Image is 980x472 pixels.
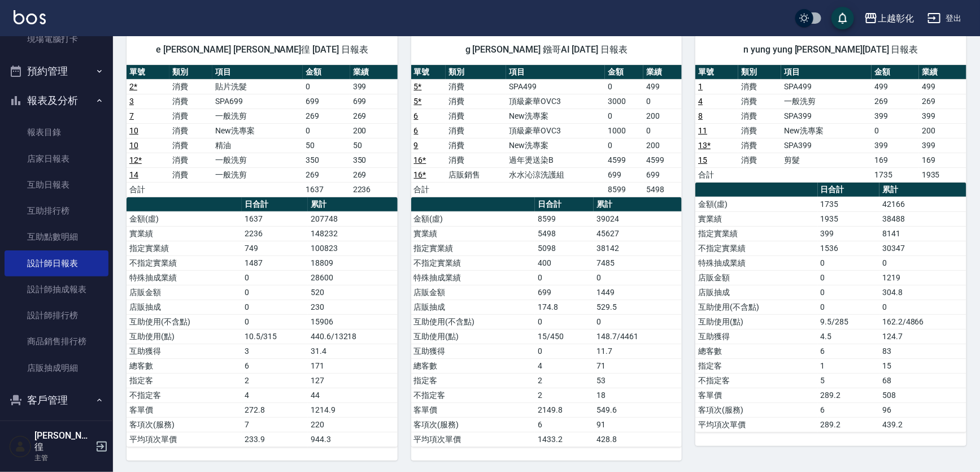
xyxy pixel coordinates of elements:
[879,373,966,388] td: 68
[9,435,32,458] img: Person
[425,44,669,55] span: g [PERSON_NAME] 鏹哥AI [DATE] 日報表
[242,344,308,358] td: 3
[5,57,108,86] button: 預約管理
[695,197,817,211] td: 金額(虛)
[919,79,966,94] td: 499
[506,109,605,123] td: New洗專案
[446,153,506,167] td: 消費
[129,97,134,106] a: 3
[818,329,880,344] td: 4.5
[738,138,781,153] td: 消費
[818,241,880,256] td: 1536
[506,167,605,182] td: 水水沁涼洗護組
[594,344,682,358] td: 11.7
[781,109,872,123] td: SPA399
[127,65,398,197] table: a dense table
[698,82,703,91] a: 1
[605,94,643,109] td: 3000
[594,329,682,344] td: 148.7/4461
[242,211,308,226] td: 1637
[411,300,535,314] td: 店販抽成
[594,373,682,388] td: 53
[695,241,817,256] td: 不指定實業績
[781,94,872,109] td: 一般洗剪
[303,138,350,153] td: 50
[506,123,605,138] td: 頂級豪華OVC3
[781,123,872,138] td: New洗專案
[242,402,308,417] td: 272.8
[818,402,880,417] td: 6
[411,344,535,358] td: 互助獲得
[506,79,605,94] td: SPA499
[242,256,308,270] td: 1487
[818,270,880,285] td: 0
[535,432,594,447] td: 1433.2
[308,270,398,285] td: 28600
[695,285,817,300] td: 店販抽成
[127,197,398,447] table: a dense table
[308,211,398,226] td: 207748
[879,226,966,241] td: 8141
[535,226,594,241] td: 5498
[308,432,398,447] td: 944.3
[303,94,350,109] td: 699
[303,109,350,123] td: 269
[695,344,817,358] td: 總客數
[5,355,108,381] a: 店販抽成明細
[127,285,242,300] td: 店販金額
[169,65,212,80] th: 類別
[506,138,605,153] td: New洗專案
[738,109,781,123] td: 消費
[242,417,308,432] td: 7
[872,123,919,138] td: 0
[140,44,384,55] span: e [PERSON_NAME] [PERSON_NAME]徨 [DATE] 日報表
[738,123,781,138] td: 消費
[242,373,308,388] td: 2
[695,417,817,432] td: 平均項次單價
[535,300,594,314] td: 174.8
[446,94,506,109] td: 消費
[535,373,594,388] td: 2
[127,211,242,226] td: 金額(虛)
[127,344,242,358] td: 互助獲得
[643,182,682,197] td: 5498
[872,94,919,109] td: 269
[879,329,966,344] td: 124.7
[411,197,682,447] table: a dense table
[127,256,242,270] td: 不指定實業績
[879,388,966,402] td: 508
[818,197,880,211] td: 1735
[738,79,781,94] td: 消費
[5,276,108,302] a: 設計師抽成報表
[34,430,92,453] h5: [PERSON_NAME]徨
[212,167,303,182] td: 一般洗剪
[605,167,643,182] td: 699
[127,402,242,417] td: 客單價
[818,300,880,314] td: 0
[738,65,781,80] th: 類別
[594,300,682,314] td: 529.5
[879,314,966,329] td: 162.2/4866
[872,65,919,80] th: 金額
[308,197,398,212] th: 累計
[411,65,682,197] table: a dense table
[879,358,966,373] td: 15
[411,226,535,241] td: 實業績
[605,109,643,123] td: 0
[411,373,535,388] td: 指定客
[127,388,242,402] td: 不指定客
[303,153,350,167] td: 350
[242,226,308,241] td: 2236
[127,358,242,373] td: 總客數
[872,109,919,123] td: 399
[818,344,880,358] td: 6
[5,172,108,198] a: 互助日報表
[695,402,817,417] td: 客項次(服務)
[860,7,918,30] button: 上越彰化
[127,270,242,285] td: 特殊抽成業績
[446,123,506,138] td: 消費
[643,79,682,94] td: 499
[411,314,535,329] td: 互助使用(不含點)
[446,167,506,182] td: 店販銷售
[212,65,303,80] th: 項目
